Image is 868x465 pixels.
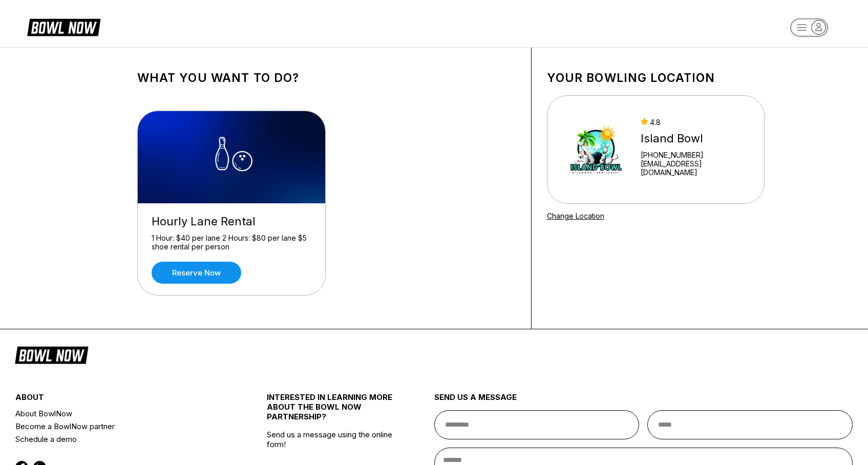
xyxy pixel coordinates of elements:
a: Schedule a demo [15,433,225,446]
h1: Your bowling location [547,71,765,85]
div: send us a message [434,392,853,410]
div: about [15,392,225,407]
a: Reserve now [152,262,241,284]
div: Hourly Lane Rental [152,215,311,228]
div: Island Bowl [641,132,750,145]
a: [EMAIL_ADDRESS][DOMAIN_NAME] [641,159,750,177]
a: Become a BowlNow partner [15,420,225,433]
h1: What you want to do? [137,71,516,85]
a: About BowlNow [15,407,225,420]
div: 4.8 [641,118,750,126]
div: INTERESTED IN LEARNING MORE ABOUT THE BOWL NOW PARTNERSHIP? [267,392,392,430]
img: Island Bowl [561,111,632,188]
a: Change Location [547,212,604,220]
div: [PHONE_NUMBER] [641,151,750,159]
img: Hourly Lane Rental [138,111,326,203]
div: 1 Hour: $40 per lane 2 Hours: $80 per lane $5 shoe rental per person [152,234,311,251]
